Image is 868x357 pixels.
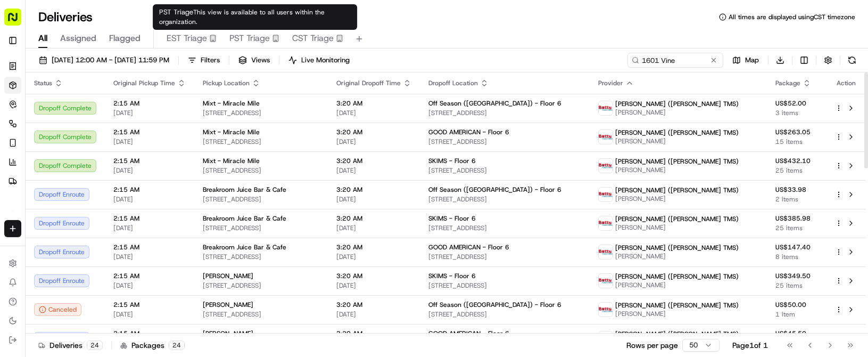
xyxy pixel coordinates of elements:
span: [PERSON_NAME] ([PERSON_NAME] TMS) [615,272,739,281]
span: 2:15 AM [113,99,186,108]
span: 25 items [775,281,818,290]
span: [PERSON_NAME] [615,108,739,117]
span: [DATE] [336,224,411,232]
span: [STREET_ADDRESS] [428,224,581,232]
span: 3:20 AM [336,185,411,194]
span: [PERSON_NAME] [615,252,739,261]
span: [STREET_ADDRESS] [203,310,319,319]
img: betty.jpg [599,188,613,201]
button: [DATE] 12:00 AM - [DATE] 11:59 PM [34,53,174,68]
span: US$33.98 [775,185,818,194]
span: Package [775,79,800,87]
span: [PERSON_NAME] [615,223,739,232]
span: 2 items [775,195,818,204]
span: [PERSON_NAME] [203,272,253,280]
span: [STREET_ADDRESS] [428,109,581,117]
span: 25 items [775,166,818,175]
div: Deliveries [38,340,103,351]
span: [PERSON_NAME] ([PERSON_NAME] TMS) [615,128,739,137]
span: [DATE] [113,109,186,117]
span: SKIMS - Floor 6 [428,272,476,280]
span: 1 item [775,310,818,319]
span: Mixt - Miracle Mile [203,157,260,165]
span: [STREET_ADDRESS] [428,310,581,319]
img: betty.jpg [599,159,613,173]
button: Live Monitoring [284,53,354,68]
span: Original Dropoff Time [336,79,401,87]
span: 2:15 AM [113,329,186,338]
span: 2:15 AM [113,157,186,165]
span: Off Season ([GEOGRAPHIC_DATA]) - Floor 6 [428,99,561,108]
span: [PERSON_NAME] [615,310,739,318]
span: Off Season ([GEOGRAPHIC_DATA]) - Floor 6 [428,185,561,194]
span: [DATE] [113,137,186,146]
div: Page 1 of 1 [732,340,768,351]
span: [PERSON_NAME] ([PERSON_NAME] TMS) [615,186,739,194]
span: [STREET_ADDRESS] [203,195,319,204]
span: Breakroom Juice Bar & Cafe [203,214,286,223]
span: CST Triage [292,32,334,45]
span: All times are displayed using CST timezone [729,13,855,21]
span: [STREET_ADDRESS] [203,224,319,232]
span: [PERSON_NAME] [203,301,253,309]
span: [PERSON_NAME] [203,329,253,338]
span: US$50.00 [775,301,818,309]
span: US$45.50 [775,329,818,338]
span: GOOD AMERICAN - Floor 6 [428,128,509,136]
span: [DATE] [336,195,411,204]
span: SKIMS - Floor 6 [428,214,476,223]
span: [PERSON_NAME] [615,166,739,174]
span: [STREET_ADDRESS] [428,137,581,146]
div: Canceled [34,303,81,316]
span: This view is available to all users within the organization. [159,8,325,26]
span: [DATE] [113,281,186,290]
span: 3:20 AM [336,301,411,309]
div: 24 [169,340,185,350]
span: [STREET_ADDRESS] [203,137,319,146]
div: Packages [120,340,185,351]
span: Map [745,55,759,65]
button: Views [234,53,275,68]
span: [STREET_ADDRESS] [428,166,581,175]
span: 2:15 AM [113,128,186,136]
span: US$263.05 [775,128,818,136]
span: [PERSON_NAME] ([PERSON_NAME] TMS) [615,244,739,252]
span: 3:20 AM [336,128,411,136]
span: 2:15 AM [113,301,186,309]
span: Assigned [60,32,96,45]
span: 3:20 AM [336,272,411,280]
span: EST Triage [167,32,207,45]
span: 2:15 AM [113,243,186,251]
span: US$349.50 [775,272,818,280]
img: betty.jpg [599,130,613,144]
button: Refresh [845,53,859,68]
span: US$52.00 [775,99,818,108]
span: Filters [201,55,220,65]
img: betty.jpg [599,331,613,345]
input: Type to search [627,53,723,68]
span: GOOD AMERICAN - Floor 6 [428,329,509,338]
span: [DATE] [113,310,186,319]
img: betty.jpg [599,274,613,288]
span: [PERSON_NAME] [615,194,739,203]
span: GOOD AMERICAN - Floor 6 [428,243,509,251]
span: [PERSON_NAME] ([PERSON_NAME] TMS) [615,330,739,338]
span: Provider [598,79,623,87]
span: Pickup Location [203,79,250,87]
span: [DATE] [113,166,186,175]
span: 3:20 AM [336,329,411,338]
span: 3:20 AM [336,99,411,108]
span: 2:15 AM [113,214,186,223]
span: US$432.10 [775,157,818,165]
span: [PERSON_NAME] ([PERSON_NAME] TMS) [615,301,739,310]
span: Live Monitoring [301,55,350,65]
span: [DATE] [113,253,186,261]
span: [STREET_ADDRESS] [428,195,581,204]
span: [PERSON_NAME] [615,137,739,145]
span: PST Triage [229,32,270,45]
span: 8 items [775,253,818,261]
span: [PERSON_NAME] [615,281,739,289]
div: Action [835,79,857,87]
span: [PERSON_NAME] ([PERSON_NAME] TMS) [615,100,739,108]
span: Flagged [109,32,140,45]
